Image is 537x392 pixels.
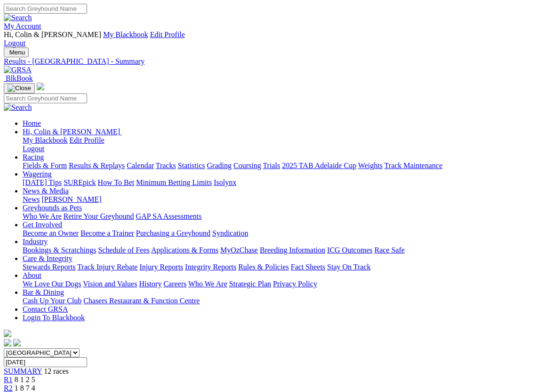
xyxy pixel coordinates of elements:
div: Hi, Colin & [PERSON_NAME] [23,136,533,153]
img: Search [4,14,32,22]
a: My Blackbook [23,136,68,144]
div: Get Involved [23,229,533,238]
img: Search [4,103,32,112]
input: Search [4,4,87,14]
span: 8 1 2 5 [15,376,35,384]
a: Hi, Colin & [PERSON_NAME] [23,128,122,136]
a: Wagering [23,170,52,178]
a: News & Media [23,187,69,195]
a: Results - [GEOGRAPHIC_DATA] - Summary [4,57,533,66]
a: Logout [23,145,44,153]
a: We Love Our Dogs [23,280,81,288]
a: Calendar [127,161,154,169]
a: [PERSON_NAME] [41,195,101,203]
a: Racing [23,153,44,161]
a: Isolynx [214,178,236,186]
a: Stewards Reports [23,263,75,271]
div: About [23,280,533,288]
a: How To Bet [98,178,135,186]
img: twitter.svg [13,339,21,346]
span: Hi, Colin & [PERSON_NAME] [4,31,101,38]
a: Fields & Form [23,161,67,169]
a: GAP SA Assessments [136,212,202,220]
a: Who We Are [23,212,62,220]
span: Menu [9,49,25,56]
a: Edit Profile [150,31,185,38]
img: Close [8,85,31,92]
a: Track Injury Rebate [77,263,137,271]
a: SUREpick [64,178,96,186]
a: MyOzChase [220,246,258,254]
a: Results & Replays [69,161,125,169]
a: News [23,195,40,203]
a: Bar & Dining [23,288,64,296]
button: Toggle navigation [4,83,35,93]
a: Privacy Policy [273,280,317,288]
a: My Blackbook [103,31,148,38]
a: Minimum Betting Limits [136,178,212,186]
img: logo-grsa-white.png [4,330,11,337]
div: Care & Integrity [23,263,533,271]
a: Trials [263,161,280,169]
a: SUMMARY [4,367,42,375]
a: About [23,271,41,279]
a: Weights [358,161,383,169]
a: R2 [4,384,13,392]
a: Race Safe [374,246,404,254]
div: News & Media [23,195,533,204]
a: Grading [207,161,232,169]
a: Logout [4,39,25,47]
a: Stay On Track [327,263,370,271]
div: Bar & Dining [23,297,533,305]
a: Retire Your Greyhound [64,212,134,220]
a: Greyhounds as Pets [23,204,82,212]
a: Tracks [156,161,176,169]
a: Integrity Reports [185,263,236,271]
a: Edit Profile [70,136,104,144]
a: Cash Up Your Club [23,297,81,305]
a: Login To Blackbook [23,314,85,322]
a: Home [23,119,41,127]
a: Injury Reports [139,263,183,271]
a: 2025 TAB Adelaide Cup [282,161,356,169]
a: R1 [4,376,13,384]
a: My Account [4,22,41,30]
a: Chasers Restaurant & Function Centre [83,297,200,305]
a: Bookings & Scratchings [23,246,96,254]
a: Schedule of Fees [98,246,149,254]
div: Greyhounds as Pets [23,212,533,221]
button: Toggle navigation [4,47,29,57]
a: [DATE] Tips [23,178,62,186]
a: History [139,280,161,288]
a: Strategic Plan [229,280,271,288]
a: Industry [23,238,48,246]
div: Industry [23,246,533,254]
a: Rules & Policies [238,263,289,271]
a: Fact Sheets [291,263,325,271]
a: Get Involved [23,221,62,229]
a: Statistics [178,161,205,169]
span: 1 8 7 4 [15,384,35,392]
a: Become a Trainer [80,229,134,237]
img: GRSA [4,66,32,74]
img: logo-grsa-white.png [37,83,44,90]
span: 12 races [44,367,69,375]
img: facebook.svg [4,339,11,346]
a: Coursing [233,161,261,169]
a: Purchasing a Greyhound [136,229,210,237]
a: Care & Integrity [23,254,72,262]
input: Select date [4,357,87,367]
a: Who We Are [188,280,227,288]
span: BlkBook [6,74,33,82]
a: Careers [163,280,186,288]
div: Racing [23,161,533,170]
div: Wagering [23,178,533,187]
a: Breeding Information [260,246,325,254]
a: Syndication [212,229,248,237]
a: Contact GRSA [23,305,68,313]
a: BlkBook [4,74,33,82]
